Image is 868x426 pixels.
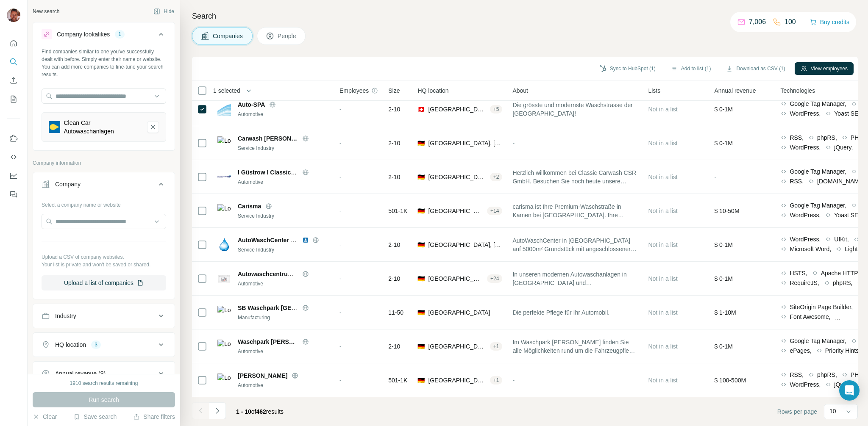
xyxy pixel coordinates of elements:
button: Quick start [7,36,20,51]
img: Avatar [7,8,20,22]
span: Die perfekte Pflege für Ihr Automobil. [512,308,609,317]
button: View employees [795,62,854,75]
span: $ 0-1M [714,275,733,282]
span: WordPress, [790,143,821,152]
img: Logo of Carisma [217,204,231,218]
div: Automotive [238,111,329,118]
span: HSTS, [790,269,807,277]
span: [PERSON_NAME] [238,371,287,380]
span: Size [388,86,400,95]
span: of [251,408,256,415]
p: 7,006 [749,17,766,27]
span: Companies [213,32,244,40]
div: 3 [91,341,101,349]
span: [GEOGRAPHIC_DATA], [GEOGRAPHIC_DATA]|[GEOGRAPHIC_DATA] [428,139,502,147]
span: $ 0-1M [714,343,733,350]
span: Die grösste und modernste Waschstrasse der [GEOGRAPHIC_DATA]! [512,101,638,118]
div: + 2 [490,173,503,181]
div: Find companies similar to one you've successfully dealt with before. Simply enter their name or w... [42,48,166,78]
span: RequireJS, [790,279,819,287]
div: Automotive [238,280,329,288]
p: Your list is private and won't be saved or shared. [42,261,166,268]
button: Dashboard [7,168,20,183]
button: Upload a list of companies [42,275,166,290]
span: ePages, [790,346,811,355]
span: - [339,174,342,180]
span: 🇩🇪 [417,274,425,283]
span: 🇩🇪 [417,207,425,215]
button: Use Surfe on LinkedIn [7,131,20,146]
span: I Güstrow I Classic Carwash CSR GmbH [238,169,351,176]
img: Logo of SB Waschpark Hohenahr [217,306,231,319]
span: PHP, [851,371,864,379]
button: Add to list (1) [665,62,717,75]
span: UIKit, [834,235,849,243]
span: 1 - 10 [236,408,251,415]
img: LinkedIn logo [302,237,309,243]
div: Annual revenue ($) [55,369,106,378]
button: Search [7,54,20,69]
h4: Search [192,10,858,22]
img: Logo of Carwash Burgdorf [217,136,231,150]
img: Logo of Auto-SPA [217,102,231,116]
span: - [512,377,515,384]
span: Yoast SEO, [834,211,865,219]
span: WordPress, [790,380,821,389]
button: Save search [73,412,117,421]
span: 🇨🇭 [417,105,425,113]
div: Automotive [238,178,329,186]
button: Navigate to next page [209,402,226,419]
span: 🇩🇪 [417,173,425,181]
div: New search [33,8,59,15]
button: Feedback [7,187,20,202]
div: Clean Car Autowaschanlagen [64,119,140,136]
p: 100 [785,17,796,27]
button: Company lookalikes1 [33,24,175,48]
div: Automotive [238,382,329,389]
span: People [278,32,297,40]
span: Google Tag Manager, [790,100,846,108]
span: jQuery, [834,143,853,152]
span: - [339,106,342,113]
button: Annual revenue ($) [33,363,175,384]
span: Google Tag Manager, [790,201,846,210]
div: + 14 [487,207,502,215]
div: + 1 [490,376,503,384]
button: Company [33,174,175,198]
p: 10 [829,407,836,415]
span: - [339,140,342,147]
span: $ 0-1M [714,241,733,248]
span: - [339,275,342,282]
span: Waschpark [PERSON_NAME] [238,337,298,346]
span: Technologies [780,86,815,95]
div: 1 [115,30,125,38]
span: RSS, [790,133,804,142]
span: [DOMAIN_NAME], [817,177,866,185]
div: Industry [55,312,76,320]
span: 2-10 [388,139,400,147]
span: jQuery, [834,380,853,389]
div: Company [55,180,81,188]
span: Employees [339,86,369,95]
span: carisma ist Ihre Premium-Waschstraße in Kamen bei [GEOGRAPHIC_DATA]. Ihre Nummer eins, wenn es um... [512,202,638,219]
span: In unseren modernen Autowaschanlagen in [GEOGRAPHIC_DATA] und [GEOGRAPHIC_DATA] erwarten Sie vers... [512,270,638,287]
div: Service Industry [238,144,329,152]
span: Herzlich willkommen bei Classic Carwash CSR GmbH. Besuchen Sie noch heute unsere sanfte Autowasch... [512,169,638,185]
span: - [339,377,342,384]
span: 1 selected [213,86,240,95]
span: SiteOrigin Page Builder, [790,303,853,311]
button: My lists [7,91,20,107]
img: Logo of Waschpark Vogt [217,340,231,353]
span: - [339,343,342,350]
img: Clean Car Autowaschanlagen-logo [49,121,60,133]
span: Not in a list [648,106,677,113]
span: 🇩🇪 [417,139,425,147]
span: Not in a list [648,309,677,316]
span: 2-10 [388,173,400,181]
span: 2-10 [388,105,400,113]
button: Use Surfe API [7,149,20,165]
span: $ 100-500M [714,377,746,384]
button: Download as CSV (1) [720,62,791,75]
span: PHP, [851,133,864,142]
img: Logo of AutoWaschCenter Winkler [217,238,231,252]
